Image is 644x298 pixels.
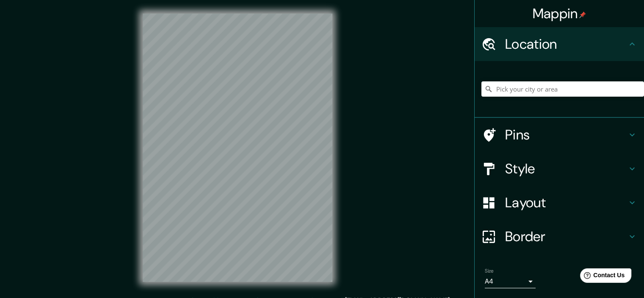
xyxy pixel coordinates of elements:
h4: Mappin [533,5,586,22]
h4: Location [505,36,627,53]
label: Size [485,267,494,275]
div: Border [475,220,644,253]
h4: Style [505,160,627,177]
div: Location [475,27,644,61]
input: Pick your city or area [481,81,644,97]
h4: Layout [505,194,627,211]
img: pin-icon.png [579,11,586,18]
iframe: Help widget launcher [569,265,635,289]
div: Style [475,152,644,186]
div: A4 [485,275,536,288]
h4: Border [505,228,627,245]
div: Layout [475,186,644,220]
div: Pins [475,118,644,152]
canvas: Map [143,14,332,282]
h4: Pins [505,126,627,143]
